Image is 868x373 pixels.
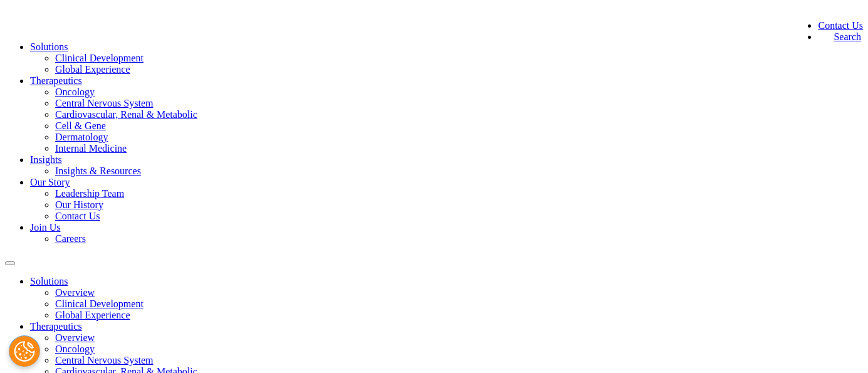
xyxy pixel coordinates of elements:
a: Central Nervous System [55,355,153,365]
a: Contact Us [818,20,863,31]
a: Clinical Development [55,298,144,309]
a: Oncology [55,87,95,97]
a: Global Experience [55,64,130,75]
a: Internal Medicine [55,143,127,154]
a: Our Story [30,177,70,187]
a: Our History [55,199,103,210]
a: Overview [55,332,95,343]
a: Therapeutics [30,75,82,86]
a: Careers [55,233,86,244]
a: Central Nervous System [55,98,153,108]
a: Cardiovascular, Renal & Metabolic [55,109,197,120]
button: Cookies Settings [9,335,40,367]
a: Insights & Resources [55,165,141,176]
a: Cell & Gene [55,120,106,131]
a: Join Us [30,222,60,233]
a: Therapeutics [30,321,82,332]
a: Clinical Development [55,53,144,63]
a: Global Experience [55,310,130,320]
img: search.svg [818,31,830,44]
a: Insights [30,154,62,165]
a: Dermatology [55,132,108,142]
a: Contact Us [55,211,100,221]
a: Search [818,31,861,42]
a: Solutions [30,276,68,286]
a: Overview [55,287,95,298]
a: Solutions [30,41,68,52]
a: Oncology [55,344,95,354]
a: Leadership Team [55,188,124,199]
